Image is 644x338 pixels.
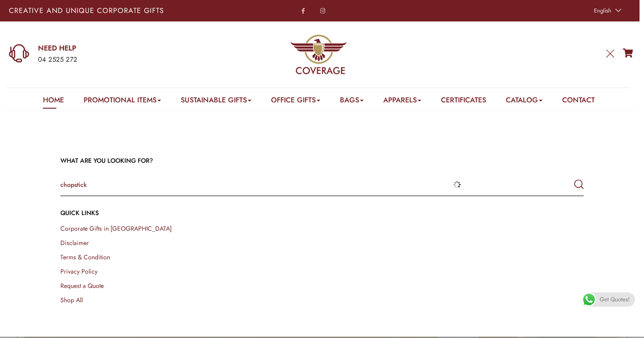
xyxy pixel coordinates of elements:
input: Search products... [60,174,479,195]
a: Contact [562,95,595,109]
span: Get Quotes! [600,292,630,307]
a: Bags [340,95,364,109]
a: Catalog [506,95,542,109]
a: Promotional Items [84,95,161,109]
a: Corporate Gifts in [GEOGRAPHIC_DATA] [60,224,172,233]
a: Privacy Policy [60,267,97,276]
a: Request a Quote [60,281,104,290]
h4: QUICK LINKs [60,209,584,218]
a: Terms & Condition [60,253,110,262]
a: Apparels [383,95,421,109]
a: Disclaimer [60,238,89,247]
p: Creative and Unique Corporate Gifts [9,7,253,14]
a: Shop All [60,296,83,304]
a: NEED HELP [38,43,208,53]
a: Office Gifts [271,95,320,109]
span: English [594,6,611,15]
h3: WHAT ARE YOU LOOKING FOR? [60,156,584,165]
a: Sustainable Gifts [181,95,251,109]
a: English [589,4,624,17]
div: 04 2525 272 [38,54,208,66]
a: Home [43,95,64,109]
a: Certificates [441,95,486,109]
